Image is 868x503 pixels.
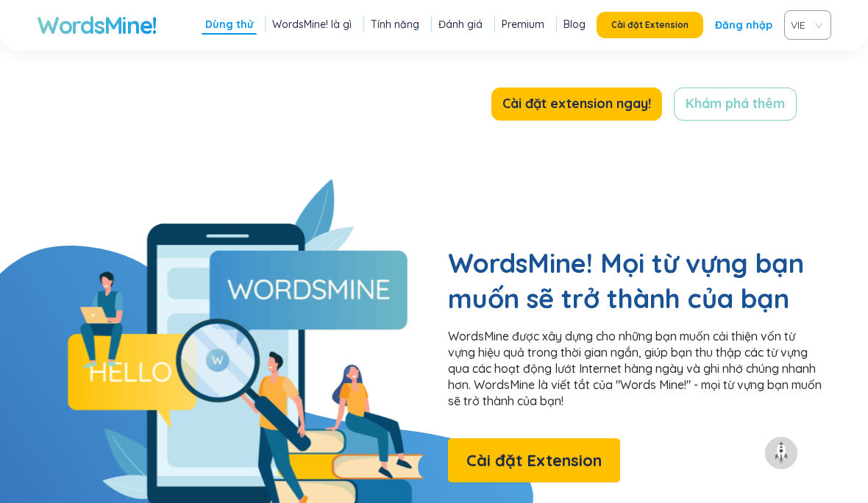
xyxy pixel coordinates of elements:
p: WordsMine được xây dựng cho những bạn muốn cải thiện vốn từ vựng hiệu quả trong thời gian ngắn, g... [448,328,825,409]
a: Blog [563,17,586,32]
a: WordsMine! là gì [272,17,352,32]
span: VIE [791,14,819,36]
a: Tính năng [371,17,419,32]
a: Dùng thử [205,17,253,32]
button: Cài đặt extension ngay! [491,88,662,121]
button: Khám phá thêm [674,88,797,121]
button: Cài đặt Extension [597,12,703,38]
span: Khám phá thêm [686,93,785,114]
a: WordsMine! [37,10,157,40]
span: Cài đặt Extension [611,19,689,31]
span: Cài đặt extension ngay! [502,93,651,114]
a: Đánh giá [438,17,483,32]
button: Cài đặt Extension [448,438,620,482]
span: Cài đặt Extension [466,448,602,474]
a: Đăng nhập [715,12,772,38]
a: Premium [502,17,544,32]
img: to top [769,441,793,465]
h2: WordsMine! Mọi từ vựng bạn muốn sẽ trở thành của bạn [448,246,825,316]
